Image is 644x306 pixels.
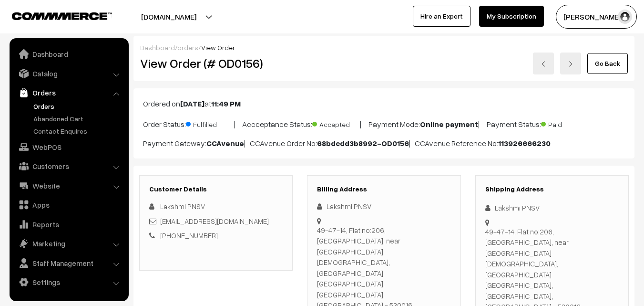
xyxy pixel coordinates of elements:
b: CCAvenue [206,138,244,148]
img: left-arrow.png [541,61,546,67]
b: 68bdcdd3b8992-OD0156 [317,138,409,148]
a: Marketing [12,235,125,252]
p: Order Status: | Accceptance Status: | Payment Mode: | Payment Status: [143,117,625,130]
a: Abandoned Cart [31,114,125,124]
b: [DATE] [180,99,204,108]
a: Hire an Expert [413,6,470,27]
a: Dashboard [140,43,175,52]
span: Fulfilled [186,117,234,129]
a: Contact Enquires [31,126,125,136]
a: Dashboard [12,45,125,63]
span: View Order [201,43,235,52]
h2: View Order (# OD0156) [140,56,293,71]
a: My Subscription [479,6,544,27]
a: Staff Management [12,254,125,272]
a: [EMAIL_ADDRESS][DOMAIN_NAME] [160,217,269,225]
img: user [618,10,632,24]
a: Reports [12,216,125,233]
a: Website [12,177,125,194]
a: COMMMERCE [12,10,95,21]
a: [PHONE_NUMBER] [160,231,218,240]
p: Payment Gateway: | CCAvenue Order No: | CCAvenue Reference No: [143,137,625,149]
span: Paid [541,117,589,129]
a: Catalog [12,65,125,82]
p: Ordered on at [143,98,625,109]
img: COMMMERCE [12,12,112,20]
img: right-arrow.png [568,61,573,67]
div: / / [140,42,628,53]
a: Orders [12,84,125,101]
a: Settings [12,274,125,291]
div: Lakshmi PNSV [485,202,619,213]
a: Go Back [587,53,628,74]
b: 113926666230 [498,138,551,148]
div: Lakshmi PNSV [317,201,450,212]
a: orders [177,43,198,52]
h3: Shipping Address [485,185,619,193]
h3: Customer Details [149,185,283,193]
a: Apps [12,196,125,213]
button: [PERSON_NAME] [556,5,637,29]
a: WebPOS [12,138,125,156]
b: Online payment [420,119,478,129]
b: 11:49 PM [211,99,241,108]
span: Accepted [312,117,360,129]
a: Customers [12,158,125,175]
a: Orders [31,101,125,111]
button: [DOMAIN_NAME] [108,5,230,29]
span: Lakshmi PNSV [160,202,205,211]
h3: Billing Address [317,185,450,193]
